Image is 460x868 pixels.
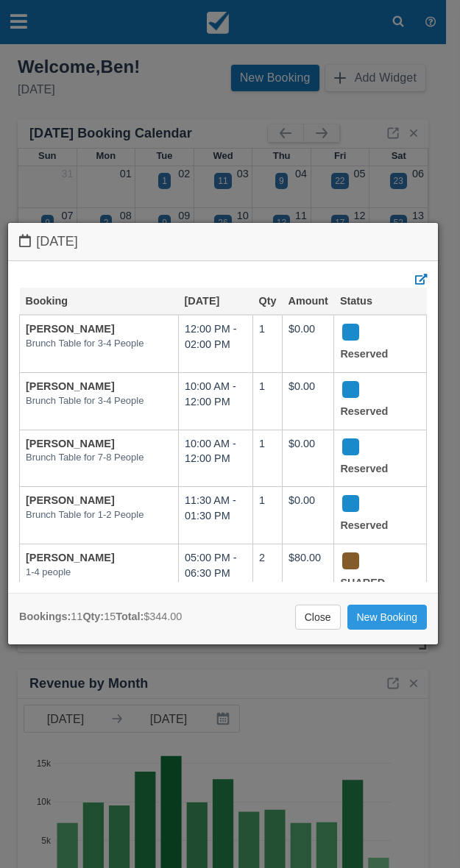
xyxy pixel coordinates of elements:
strong: Bookings: [19,611,71,622]
a: New Booking [347,605,428,630]
td: $0.00 [283,372,334,430]
a: Amount [289,295,328,307]
td: 12:00 PM - 02:00 PM [179,315,253,372]
div: SHARED [340,550,407,595]
em: 1-4 people ([GEOGRAPHIC_DATA]) $40/person [26,566,172,607]
td: 11:30 AM - 01:30 PM [179,487,253,544]
td: 1 [253,372,283,430]
a: Booking [26,295,68,307]
td: $0.00 [283,430,334,487]
a: [PERSON_NAME] [26,552,115,563]
div: Reserved [340,493,407,538]
div: Reserved [340,379,407,424]
h4: [DATE] [19,234,427,249]
a: [PERSON_NAME] [26,438,115,449]
div: Reserved [340,436,407,481]
em: Brunch Table for 1-2 People [26,508,172,522]
a: [PERSON_NAME] [26,380,115,392]
em: Brunch Table for 3-4 People [26,394,172,408]
a: [DATE] [185,295,220,307]
a: Qty [259,295,277,307]
td: 10:00 AM - 12:00 PM [179,430,253,487]
em: Brunch Table for 3-4 People [26,337,172,351]
div: Reserved [340,321,407,366]
td: 1 [253,315,283,372]
td: 1 [253,487,283,544]
td: $80.00 [283,544,334,613]
td: $0.00 [283,315,334,372]
div: 11 15 $344.00 [19,609,182,625]
a: [PERSON_NAME] [26,494,115,506]
em: Brunch Table for 7-8 People [26,451,172,465]
td: 05:00 PM - 06:30 PM [179,544,253,613]
td: $0.00 [283,487,334,544]
a: [PERSON_NAME] [26,323,115,335]
td: 1 [253,430,283,487]
td: 2 [253,544,283,613]
strong: Qty: [82,611,104,622]
strong: Total: [116,611,144,622]
a: Status [340,295,372,307]
a: Close [295,605,341,630]
td: 10:00 AM - 12:00 PM [179,372,253,430]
